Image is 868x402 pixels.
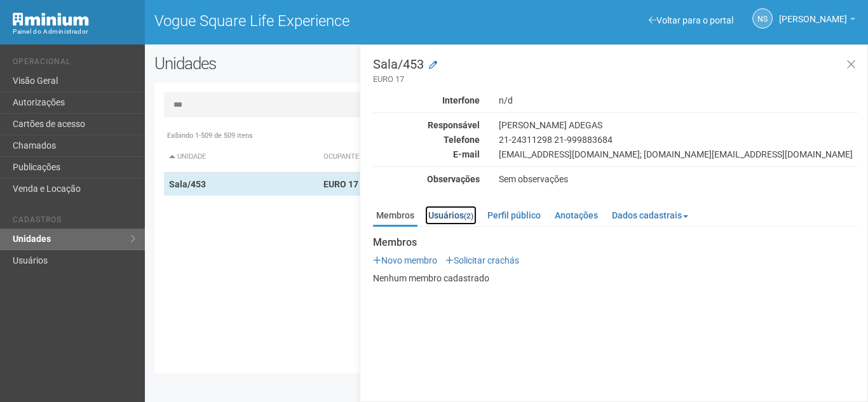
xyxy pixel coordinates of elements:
[609,206,691,225] a: Dados cadastrais
[373,74,858,85] small: EURO 17
[425,206,477,225] a: Usuários(2)
[13,57,135,70] li: Operacional
[445,255,519,265] a: Solicitar crachás
[373,255,437,265] a: Novo membro
[363,173,489,185] div: Observações
[318,142,602,173] th: Ocupante: activate to sort column ascending
[489,95,867,106] div: n/d
[779,2,847,24] span: Nicolle Silva
[164,130,849,142] div: Exibindo 1-509 de 509 itens
[363,149,489,160] div: E-mail
[464,211,473,220] small: (2)
[489,149,867,160] div: [EMAIL_ADDRESS][DOMAIN_NAME]; [DOMAIN_NAME][EMAIL_ADDRESS][DOMAIN_NAME]
[363,95,489,106] div: Interfone
[363,134,489,145] div: Telefone
[373,58,858,85] h3: Sala/453
[779,16,855,26] a: [PERSON_NAME]
[154,13,497,29] h1: Vogue Square Life Experience
[489,134,867,145] div: 21-24311298 21-999883684
[484,206,544,225] a: Perfil público
[164,142,319,173] th: Unidade: activate to sort column descending
[752,8,773,29] a: NS
[169,179,206,189] strong: Sala/453
[489,119,867,131] div: [PERSON_NAME] ADEGAS
[489,173,867,185] div: Sem observações
[363,119,489,131] div: Responsável
[373,237,858,248] strong: Membros
[13,13,89,26] img: Minium
[323,179,358,189] strong: EURO 17
[429,59,437,72] a: Modificar a unidade
[373,206,417,227] a: Membros
[373,272,858,284] p: Nenhum membro cadastrado
[154,54,437,73] h2: Unidades
[649,15,733,25] a: Voltar para o portal
[552,206,601,225] a: Anotações
[13,26,135,37] div: Painel do Administrador
[13,215,135,229] li: Cadastros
